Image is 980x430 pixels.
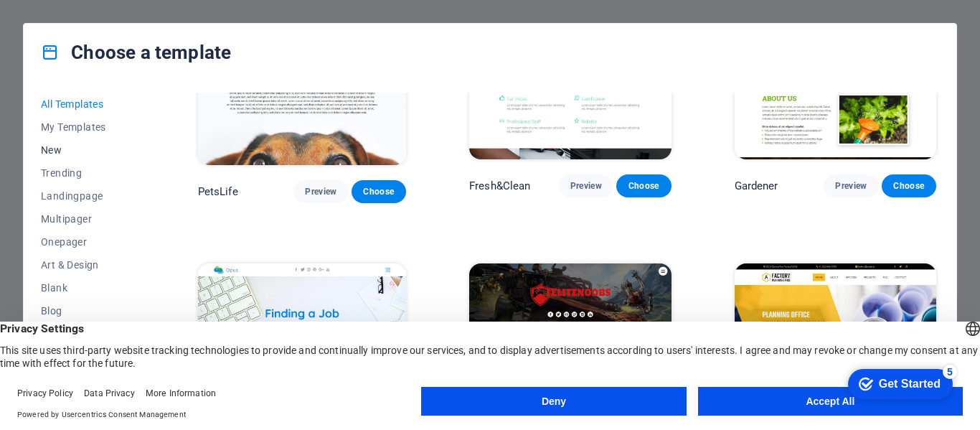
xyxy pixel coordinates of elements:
[882,174,936,197] button: Choose
[41,236,135,248] span: Onepager
[41,139,135,162] button: New
[41,184,135,207] button: Landingpage
[469,179,531,193] p: Fresh&Clean
[363,186,395,197] span: Choose
[735,179,778,193] p: Gardener
[41,162,135,184] button: Trending
[42,16,104,29] div: Get Started
[106,3,121,17] div: 5
[41,207,135,230] button: Multipager
[41,144,135,156] span: New
[616,174,671,197] button: Choose
[293,180,348,203] button: Preview
[835,180,867,192] span: Preview
[628,180,659,192] span: Choose
[559,174,613,197] button: Preview
[352,180,406,203] button: Choose
[41,213,135,225] span: Multipager
[41,190,135,202] span: Landingpage
[41,305,135,317] span: Blog
[893,180,925,192] span: Choose
[570,180,602,192] span: Preview
[41,299,135,322] button: Blog
[41,98,135,110] span: All Templates
[824,174,878,197] button: Preview
[305,186,336,197] span: Preview
[41,259,135,271] span: Art & Design
[41,253,135,276] button: Art & Design
[41,93,135,116] button: All Templates
[11,7,116,37] div: Get Started 5 items remaining, 0% complete
[41,41,231,64] h4: Choose a template
[198,184,238,199] p: PetsLife
[41,230,135,253] button: Onepager
[41,276,135,299] button: Blank
[41,116,135,139] button: My Templates
[41,167,135,179] span: Trending
[41,282,135,294] span: Blank
[41,121,135,133] span: My Templates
